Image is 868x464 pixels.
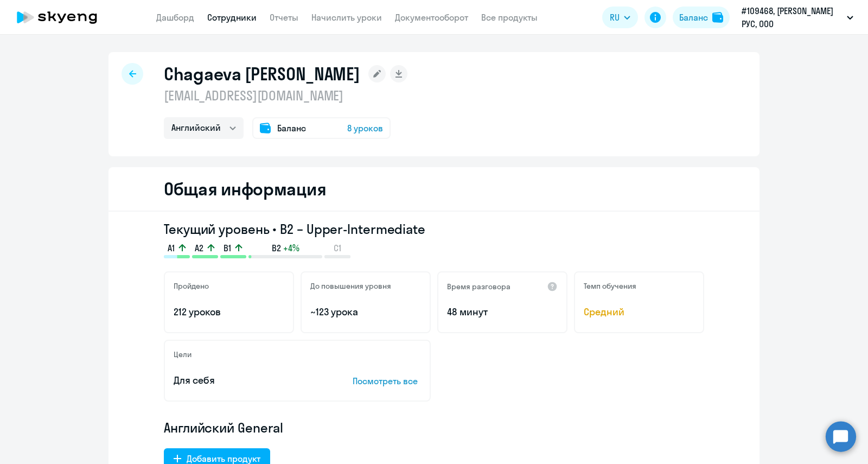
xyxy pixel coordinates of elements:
p: Посмотреть все [353,374,421,387]
button: Балансbalance [673,7,730,28]
span: RU [610,11,620,24]
h5: Цели [174,349,192,359]
span: A2 [195,242,203,254]
p: Для себя [174,373,319,387]
a: Все продукты [481,12,538,23]
span: B2 [272,242,281,254]
span: Английский General [164,419,283,436]
p: 48 минут [447,305,558,319]
h5: Пройдено [174,281,209,291]
h2: Общая информация [164,178,326,200]
p: #109468, [PERSON_NAME] РУС, ООО [742,4,843,30]
h1: Chagaeva [PERSON_NAME] [164,63,360,85]
button: RU [602,7,638,28]
p: ~123 урока [310,305,421,319]
a: Отчеты [270,12,298,23]
p: [EMAIL_ADDRESS][DOMAIN_NAME] [164,87,407,104]
a: Дашборд [156,12,194,23]
h5: До повышения уровня [310,281,391,291]
span: A1 [168,242,175,254]
h5: Темп обучения [584,281,636,291]
span: Средний [584,305,694,319]
span: B1 [224,242,231,254]
a: Документооборот [395,12,468,23]
img: balance [712,12,723,23]
span: +4% [283,242,299,254]
span: 8 уроков [347,122,383,135]
button: #109468, [PERSON_NAME] РУС, ООО [736,4,859,30]
div: Баланс [679,11,708,24]
p: 212 уроков [174,305,284,319]
span: Баланс [277,122,306,135]
h5: Время разговора [447,282,510,291]
h3: Текущий уровень • B2 – Upper-Intermediate [164,220,704,238]
span: C1 [334,242,341,254]
a: Сотрудники [207,12,257,23]
a: Начислить уроки [311,12,382,23]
